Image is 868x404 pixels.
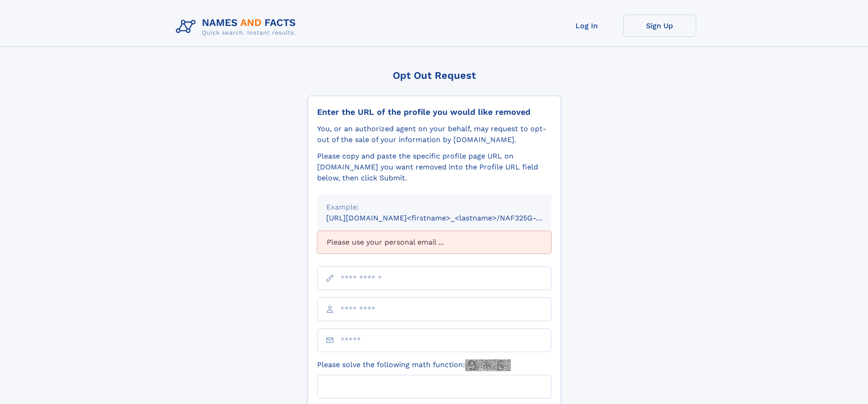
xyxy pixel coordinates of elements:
div: Please copy and paste the specific profile page URL on [DOMAIN_NAME] you want removed into the Pr... [317,151,551,184]
small: [URL][DOMAIN_NAME]<firstname>_<lastname>/NAF325G-xxxxxxxx [326,214,569,222]
div: Please use your personal email ... [317,231,551,254]
div: Opt Out Request [308,70,561,81]
a: Log In [550,15,623,37]
img: Logo Names and Facts [172,15,303,39]
a: Sign Up [623,15,696,37]
div: Enter the URL of the profile you would like removed [317,107,551,117]
label: Please solve the following math function: [317,359,511,371]
div: You, or an authorized agent on your behalf, may request to opt-out of the sale of your informatio... [317,123,551,145]
div: Example: [326,202,542,213]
